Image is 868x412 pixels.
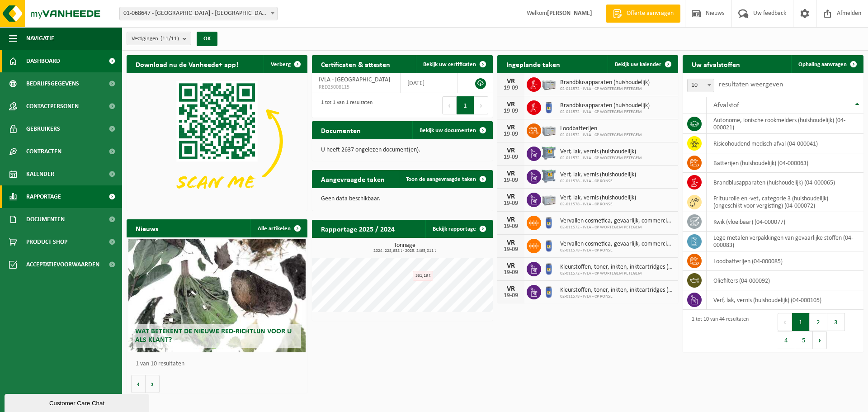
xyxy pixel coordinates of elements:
[119,7,278,20] span: 01-068647 - IVLA - OUDENAARDE
[442,96,457,114] button: Previous
[127,55,247,73] h2: Download nu de Vanheede+ app!
[707,153,863,173] td: batterijen (huishoudelijk) (04-000063)
[26,253,99,276] span: Acceptatievoorwaarden
[132,32,179,46] span: Vestigingen
[827,313,845,331] button: 3
[502,285,520,293] div: VR
[319,76,390,83] span: IVLA - [GEOGRAPHIC_DATA]
[502,223,520,230] div: 19-09
[131,375,146,393] button: Vorige
[26,27,54,50] span: Navigatie
[127,219,167,237] h2: Nieuws
[406,176,476,182] span: Toon de aangevraagde taken
[560,148,642,156] span: Verf, lak, vernis (huishoudelijk)
[615,62,661,67] span: Bekijk uw kalender
[707,290,863,310] td: verf, lak, vernis (huishoudelijk) (04-000105)
[707,134,863,153] td: risicohoudend medisch afval (04-000041)
[541,214,557,230] img: PB-OT-0120-HPE-00-02
[416,55,492,73] a: Bekijk uw certificaten
[560,156,642,161] span: 02-011572 - IVLA - CP WORTEGEM PETEGEM
[127,32,191,45] button: Vestigingen(11/11)
[457,96,474,114] button: 1
[707,251,863,271] td: loodbatterijen (04-000085)
[560,225,674,230] span: 02-011572 - IVLA - CP WORTEGEM PETEGEM
[128,239,306,352] a: Wat betekent de nieuwe RED-richtlijn voor u als klant?
[312,55,399,73] h2: Certificaten & attesten
[707,232,863,251] td: lege metalen verpakkingen van gevaarlijke stoffen (04-000083)
[713,102,739,109] span: Afvalstof
[502,170,520,177] div: VR
[502,193,520,200] div: VR
[688,79,714,92] span: 10
[312,220,404,237] h2: Rapportage 2025 / 2024
[795,331,813,349] button: 5
[321,196,484,202] p: Geen data beschikbaar.
[541,168,557,184] img: PB-AP-0800-MET-02-01
[26,95,79,118] span: Contactpersonen
[560,241,674,248] span: Vervallen cosmetica, gevaarlijk, commerciele verpakking (huishoudelijk)
[560,218,674,225] span: Vervallen cosmetica, gevaarlijk, commerciele verpakking (huishoudelijk)
[778,313,792,331] button: Previous
[502,147,520,154] div: VR
[560,102,650,109] span: Brandblusapparaten (huishoudelijk)
[502,262,520,270] div: VR
[541,76,557,91] img: PB-LB-0680-HPE-GY-11
[502,78,520,85] div: VR
[608,55,677,73] a: Bekijk uw kalender
[798,62,847,67] span: Ophaling aanvragen
[560,125,642,133] span: Loodbatterijen
[502,293,520,299] div: 19-09
[120,7,277,20] span: 01-068647 - IVLA - OUDENAARDE
[26,163,54,185] span: Kalender
[606,5,680,23] a: Offerte aanvragen
[319,84,393,91] span: RED25008115
[707,271,863,290] td: oliefilters (04-000092)
[813,331,827,349] button: Next
[547,10,592,17] strong: [PERSON_NAME]
[560,109,650,115] span: 02-011572 - IVLA - CP WORTEGEM PETEGEM
[560,271,674,276] span: 02-011572 - IVLA - CP WORTEGEM PETEGEM
[26,118,60,140] span: Gebruikers
[502,154,520,161] div: 19-09
[502,270,520,276] div: 19-09
[707,114,863,134] td: autonome, ionische rookmelders (huishoudelijk) (04-000021)
[541,237,557,253] img: PB-OT-0120-HPE-00-02
[271,62,291,67] span: Verberg
[707,212,863,232] td: kwik (vloeibaar) (04-000077)
[26,50,60,72] span: Dashboard
[26,231,67,253] span: Product Shop
[423,62,476,67] span: Bekijk uw certificaten
[5,392,151,412] iframe: chat widget
[541,99,557,114] img: PB-OT-0120-HPE-00-02
[560,248,674,253] span: 02-011578 - IVLA - CP RONSE
[497,55,569,73] h2: Ingeplande taken
[250,219,307,237] a: Alle artikelen
[502,101,520,108] div: VR
[560,294,674,299] span: 02-011578 - IVLA - CP RONSE
[316,249,493,253] span: 2024: 228,638 t - 2025: 2465,011 t
[778,331,795,349] button: 4
[560,133,642,138] span: 02-011572 - IVLA - CP WORTEGEM PETEGEM
[810,313,827,331] button: 2
[316,95,373,115] div: 1 tot 1 van 1 resultaten
[624,9,676,18] span: Offerte aanvragen
[412,121,492,139] a: Bekijk uw documenten
[502,246,520,253] div: 19-09
[197,32,217,46] button: OK
[401,73,458,93] td: [DATE]
[792,313,810,331] button: 1
[474,96,488,114] button: Next
[560,86,650,92] span: 02-011572 - IVLA - CP WORTEGEM PETEGEM
[413,271,433,281] div: 361,19 t
[160,36,179,42] count: (11/11)
[707,192,863,212] td: frituurolie en -vet, categorie 3 (huishoudelijk) (ongeschikt voor vergisting) (04-000072)
[560,264,674,271] span: Kleurstoffen, toner, inkten, inktcartridges (huishoudelijk)
[312,121,370,139] h2: Documenten
[541,122,557,137] img: PB-LB-0680-HPE-GY-11
[264,55,307,73] button: Verberg
[502,108,520,114] div: 19-09
[26,185,61,208] span: Rapportage
[502,216,520,223] div: VR
[136,361,303,367] p: 1 van 10 resultaten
